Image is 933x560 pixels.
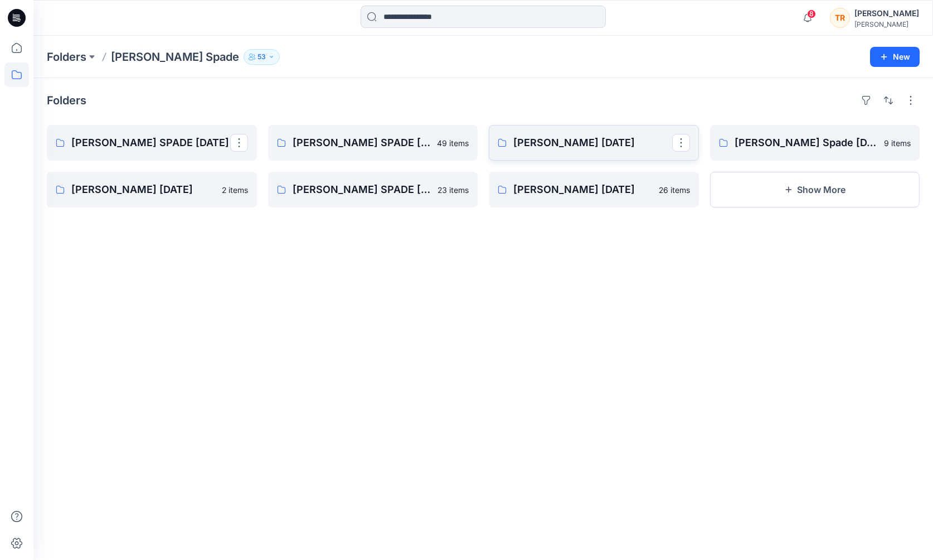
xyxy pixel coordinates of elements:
h4: Folders [47,94,86,107]
p: [PERSON_NAME] Spade [DATE] [735,135,878,151]
button: 53 [244,49,280,65]
p: [PERSON_NAME] SPADE [DATE] [293,182,431,197]
a: [PERSON_NAME] [DATE]2 items [47,172,257,207]
p: 53 [257,51,266,63]
div: TR [830,8,850,28]
a: Folders [47,49,86,65]
p: 23 items [438,184,469,196]
p: [PERSON_NAME] [DATE] [71,182,215,197]
div: [PERSON_NAME] [854,7,919,20]
p: [PERSON_NAME] SPADE [DATE] [293,135,431,151]
p: 9 items [884,137,911,149]
p: 26 items [659,184,690,196]
span: 8 [807,9,816,18]
a: [PERSON_NAME] Spade [DATE]9 items [710,125,920,161]
p: [PERSON_NAME] [DATE] [513,135,672,151]
button: Show More [710,172,920,207]
a: [PERSON_NAME] SPADE [DATE] [47,125,257,161]
a: [PERSON_NAME] [DATE] [489,125,699,161]
p: 2 items [222,184,248,196]
button: New [870,47,920,67]
a: [PERSON_NAME] SPADE [DATE]23 items [268,172,478,207]
p: 49 items [437,137,469,149]
a: [PERSON_NAME] SPADE [DATE]49 items [268,125,478,161]
p: [PERSON_NAME] Spade [111,49,239,65]
p: [PERSON_NAME] [DATE] [513,182,652,197]
p: [PERSON_NAME] SPADE [DATE] [71,135,230,151]
div: [PERSON_NAME] [854,20,919,28]
a: [PERSON_NAME] [DATE]26 items [489,172,699,207]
